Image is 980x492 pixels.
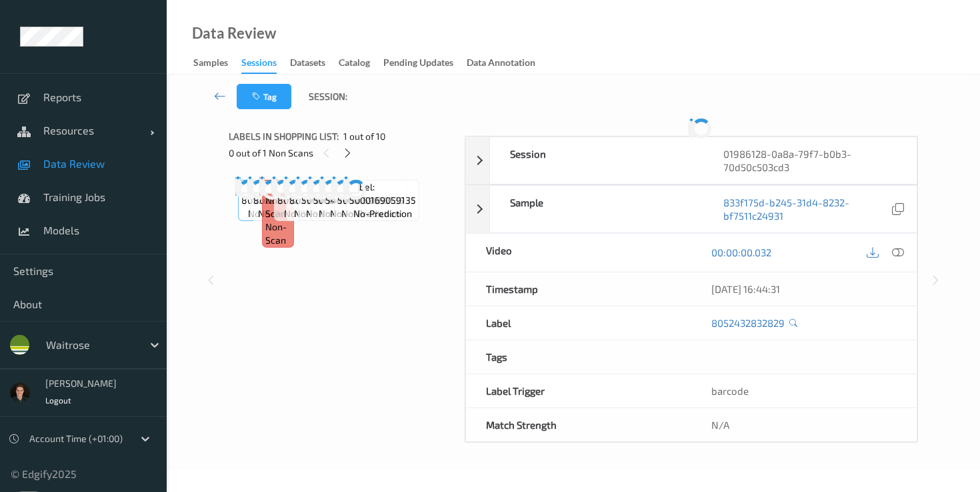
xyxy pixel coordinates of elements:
[290,54,339,73] a: Datasets
[193,56,228,73] div: Samples
[306,207,365,220] span: no-prediction
[465,185,917,233] div: Sample833f175d-b245-31d4-8232-bf7511c24931
[241,56,277,74] div: Sessions
[353,207,412,220] span: no-prediction
[294,207,353,220] span: no-prediction
[467,56,535,73] div: Data Annotation
[723,196,889,222] a: 833f175d-b245-31d4-8232-bf7511c24931
[284,207,343,220] span: no-prediction
[229,130,339,143] span: Labels in shopping list:
[265,220,291,247] span: non-scan
[248,207,307,220] span: no-prediction
[711,246,771,259] a: 00:00:00.032
[241,54,290,74] a: Sessions
[229,144,455,161] div: 0 out of 1 Non Scans
[703,137,917,184] div: 01986128-0a8a-79f7-b0b3-70d50c503cd3
[466,272,691,306] div: Timestamp
[691,408,917,441] div: N/A
[691,374,917,407] div: barcode
[466,234,691,272] div: Video
[466,374,691,407] div: Label Trigger
[349,180,416,207] span: Label: 5000169059135
[711,316,785,330] a: 8052432832829
[490,186,703,232] div: Sample
[343,130,385,143] span: 1 out of 10
[192,27,276,40] div: Data Review
[711,282,897,296] div: [DATE] 16:44:31
[490,137,703,184] div: Session
[466,340,691,373] div: Tags
[258,207,317,220] span: no-prediction
[265,180,291,220] span: Label: Non-Scan
[467,54,549,73] a: Data Annotation
[339,56,370,73] div: Catalog
[193,54,241,73] a: Samples
[341,207,400,220] span: no-prediction
[319,207,377,220] span: no-prediction
[290,56,325,73] div: Datasets
[237,84,291,109] button: Tag
[309,90,347,103] span: Session:
[466,306,691,340] div: Label
[466,408,691,441] div: Match Strength
[383,54,467,73] a: Pending Updates
[330,207,389,220] span: no-prediction
[465,136,917,184] div: Session01986128-0a8a-79f7-b0b3-70d50c503cd3
[383,56,453,73] div: Pending Updates
[339,54,383,73] a: Catalog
